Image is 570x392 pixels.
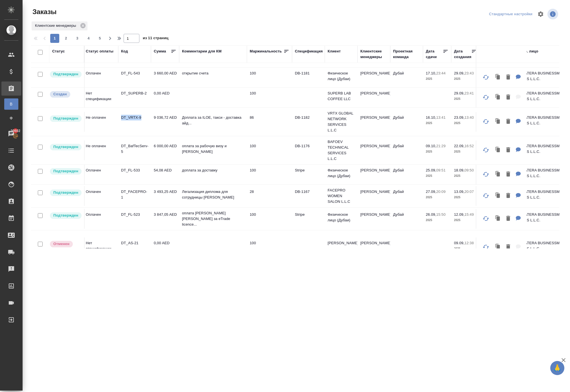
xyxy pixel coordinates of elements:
td: 0,00 AED [151,88,179,107]
div: Сумма [154,49,166,54]
p: BAFOEV TECHNICAL SERVICES L.L.C [328,139,355,162]
div: Выставляет КМ после уточнения всех необходимых деталей и получения согласия клиента на запуск. С ... [49,168,81,175]
button: Удалить [503,116,513,127]
td: Нет спецификации [83,88,118,107]
p: 2025 [454,246,477,252]
td: Не оплачен [83,112,118,132]
p: Подтвержден [53,71,78,77]
span: Ф [7,115,16,121]
td: Дубай [390,140,423,160]
span: 4 [84,36,93,41]
td: DB-1167 [292,186,325,206]
td: 9 036,72 AED [151,112,179,132]
div: Проектная команда [393,49,420,60]
td: 100 [247,68,292,87]
p: 23.09, [454,115,464,120]
button: Для КМ: доплата за доставку [513,169,524,180]
button: Обновить [479,189,493,202]
div: Спецификация [295,49,323,54]
button: Обновить [479,240,493,254]
td: [PERSON_NAME] [358,112,390,132]
td: Нет спецификации [83,237,118,257]
p: Подтвержден [53,190,78,195]
p: 25.09, [426,168,436,172]
button: Обновить [479,91,493,104]
span: Заказы [31,7,56,16]
p: Подтвержден [53,168,78,174]
div: Код [121,49,128,54]
td: Оплачен [83,186,118,206]
p: 2025 [426,76,448,82]
div: Выставляет КМ после уточнения всех необходимых деталей и получения согласия клиента на запуск. С ... [49,115,81,122]
a: В [4,98,18,110]
p: 12:38 [464,241,474,245]
p: 2025 [426,173,448,179]
button: Для КМ: Легализация диплома для сотрудницы Алия [513,190,524,202]
button: Обновить [479,71,493,84]
td: Оплачен [83,165,118,184]
div: Дата создания [454,49,471,60]
button: Удалить [503,92,513,103]
a: Ф [4,113,18,124]
p: 2025 [454,96,477,102]
span: Настроить таблицу [534,7,547,21]
p: 13:41 [436,115,446,120]
td: Дубай [390,165,423,184]
p: 15:49 [464,212,474,217]
td: Stripe [292,165,325,184]
p: 2025 [454,173,477,179]
td: DB-1176 [292,140,325,160]
button: Обновить [479,143,493,157]
div: Клиентские менеджеры [360,49,387,60]
p: Клиентские менеджеры [35,23,78,28]
p: оплата за рабочую визу и [PERSON_NAME] [182,143,244,155]
div: Клиент [328,49,341,54]
p: DT_FL-523 [121,212,148,217]
button: 3 [73,34,82,43]
td: 100 [247,88,292,107]
button: Клонировать [493,92,503,103]
p: FACEPRO WOMEN SALON L.L.C [328,188,355,204]
p: DT_VRTX-9 [121,115,148,120]
p: 2025 [454,120,477,126]
button: Клонировать [493,241,503,253]
p: Доплата за ILOE, такси - доставка айд... [182,115,244,126]
button: Удалить [503,241,513,253]
button: 5 [95,34,104,43]
p: открытие счета [182,71,244,76]
td: Оплачен [83,209,118,229]
button: Клонировать [493,72,503,83]
p: 2025 [426,217,448,223]
p: 27.09, [426,190,436,194]
p: 23:44 [436,71,446,75]
div: Дата сдачи [426,49,443,60]
td: [PERSON_NAME] [358,68,390,87]
p: 15:50 [436,212,446,217]
td: Stripe [292,209,325,229]
td: 3 660,00 AED [151,68,179,87]
p: DT_FL-543 [121,71,148,76]
button: Клонировать [493,144,503,156]
button: Обновить [479,212,493,225]
button: Клонировать [493,169,503,180]
td: Дубай [390,209,423,229]
td: 100 [247,165,292,184]
p: Подтвержден [53,213,78,218]
button: Обновить [479,168,493,181]
p: 13.09, [454,190,464,194]
button: Удалить [503,213,513,224]
td: Дубай [390,186,423,206]
p: VRTX GLOBAL NETWORK SERVICES L.L.C [328,111,355,133]
span: В [7,101,16,107]
p: Легализация диплома для сотрудницы [PERSON_NAME] [182,189,244,200]
div: Выставляет КМ после уточнения всех необходимых деталей и получения согласия клиента на запуск. С ... [49,212,81,219]
p: Подтвержден [53,144,78,150]
p: 2025 [426,195,448,200]
button: Клонировать [493,213,503,224]
p: 2025 [426,149,448,155]
div: split button [488,10,534,19]
td: Не оплачен [83,140,118,160]
p: 12.09, [454,212,464,217]
p: 09:51 [436,168,446,172]
button: Для КМ: Доплата за ILOE, такси - доставка айди, повторный выпуск ентри пермит Дари, перевод на ар... [513,116,524,127]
